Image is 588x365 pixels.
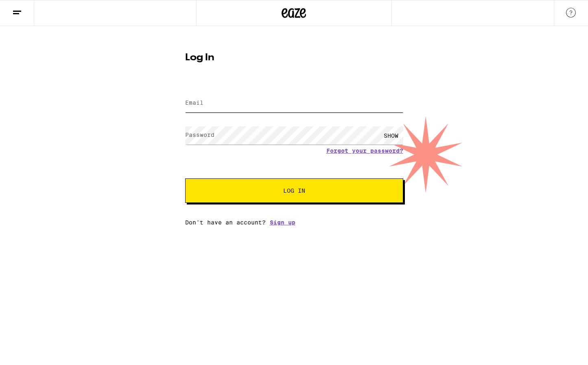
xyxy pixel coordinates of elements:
a: Forgot your password? [326,147,403,154]
input: Email [185,94,403,112]
label: Password [185,132,214,138]
span: Hi. Need any help? [5,6,59,12]
button: Log In [185,178,403,203]
div: Don't have an account? [185,219,403,226]
span: Log In [283,188,305,193]
label: Email [185,99,203,106]
h1: Log In [185,53,403,63]
a: Sign up [270,219,295,226]
div: SHOW [379,126,403,145]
